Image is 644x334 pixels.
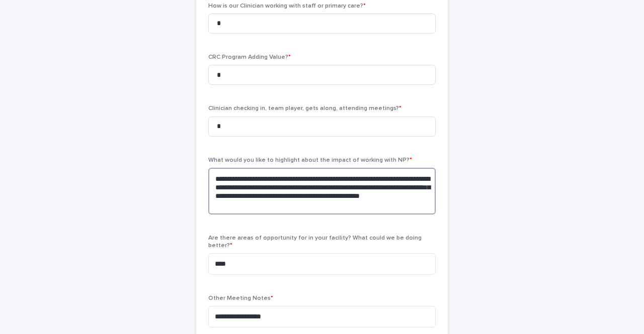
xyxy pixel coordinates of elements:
[208,54,291,60] span: CRC Program Adding Value?
[208,3,366,9] span: How is our Clinician working with staff or primary care?
[208,295,273,301] span: Other Meeting Notes
[208,157,412,163] span: What would you like to highlight about the impact of working with NP?
[208,105,401,112] span: Clinician checking in, team player, gets along, attending meetings?
[208,235,422,248] span: Are there areas of opportunity for in your facility? What could we be doing better?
